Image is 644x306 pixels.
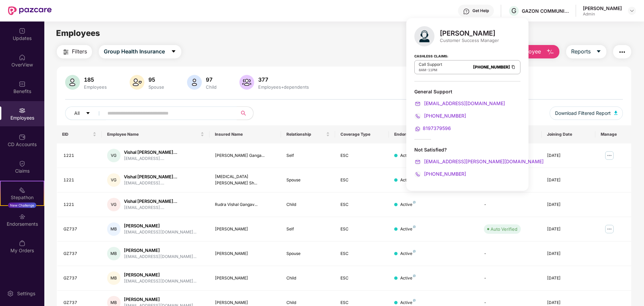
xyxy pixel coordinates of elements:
[124,254,196,260] div: [EMAIL_ADDRESS][DOMAIN_NAME]...
[414,52,448,59] strong: Cashless Claims:
[19,187,26,193] img: svg+xml;base64,PHN2ZyB4bWxucz0iaHR0cDovL3d3dy53My5vcmcvMjAwMC9zdmciIHdpZHRoPSIyMSIgaGVpZ2h0PSIyMC...
[104,47,165,56] span: Group Health Insurance
[595,125,631,143] th: Manage
[237,106,254,120] button: search
[19,54,26,61] img: svg+xml;base64,PHN2ZyBpZD0iSG9tZSIgeG1sbnM9Imh0dHA6Ly93d3cudzMub3JnLzIwMDAvc3ZnIiB3aWR0aD0iMjAiIG...
[1,194,44,201] div: Stepathon
[124,272,196,278] div: [PERSON_NAME]
[204,84,218,90] div: Child
[478,266,541,291] td: -
[413,274,416,277] img: svg+xml;base64,PHN2ZyB4bWxucz0iaHR0cDovL3d3dy53My5vcmcvMjAwMC9zdmciIHdpZHRoPSI4IiBoZWlnaHQ9IjgiIH...
[400,202,416,208] div: Active
[414,146,520,153] div: Not Satisfied?
[124,180,177,186] div: [EMAIL_ADDRESS]....
[423,113,466,119] span: [PHONE_NUMBER]
[8,203,36,208] div: New Challenge
[102,125,210,143] th: Employee Name
[547,202,590,208] div: [DATE]
[63,226,96,232] div: GZ737
[130,75,144,90] img: svg+xml;base64,PHN2ZyB4bWxucz0iaHR0cDovL3d3dy53My5vcmcvMjAwMC9zdmciIHhtbG5zOnhsaW5rPSJodHRwOi8vd3...
[286,275,329,281] div: Child
[555,110,611,117] span: Download Filtered Report
[400,275,416,281] div: Active
[19,28,26,34] img: svg+xml;base64,PHN2ZyBpZD0iVXBkYXRlZCIgeG1sbnM9Imh0dHA6Ly93d3cudzMub3JnLzIwMDAvc3ZnIiB3aWR0aD0iMj...
[19,213,26,220] img: svg+xml;base64,PHN2ZyBpZD0iRW5kb3JzZW1lbnRzIiB4bWxucz0iaHR0cDovL3d3dy53My5vcmcvMjAwMC9zdmciIHdpZH...
[478,192,541,217] td: -
[419,67,442,73] div: -
[400,177,416,183] div: Active
[419,62,442,67] p: Call Support
[618,48,626,56] img: svg+xml;base64,PHN2ZyB4bWxucz0iaHR0cDovL3d3dy53My5vcmcvMjAwMC9zdmciIHdpZHRoPSIyNCIgaGVpZ2h0PSIyNC...
[107,198,121,211] div: VG
[257,76,310,83] div: 377
[215,202,276,208] div: Rudra Vishal Gangav...
[571,47,591,56] span: Reports
[237,111,250,116] span: search
[124,247,196,254] div: [PERSON_NAME]
[546,48,554,56] img: svg+xml;base64,PHN2ZyB4bWxucz0iaHR0cDovL3d3dy53My5vcmcvMjAwMC9zdmciIHhtbG5zOnhsaW5rPSJodHRwOi8vd3...
[286,226,329,232] div: Self
[423,159,544,164] span: [EMAIL_ADDRESS][PERSON_NAME][DOMAIN_NAME]
[187,75,202,90] img: svg+xml;base64,PHN2ZyB4bWxucz0iaHR0cDovL3d3dy53My5vcmcvMjAwMC9zdmciIHhtbG5zOnhsaW5rPSJodHRwOi8vd3...
[124,156,177,162] div: [EMAIL_ADDRESS]....
[414,159,421,165] img: svg+xml;base64,PHN2ZyB4bWxucz0iaHR0cDovL3d3dy53My5vcmcvMjAwMC9zdmciIHdpZHRoPSIyMCIgaGVpZ2h0PSIyMC...
[83,84,108,90] div: Employees
[63,152,96,159] div: 1221
[124,223,196,229] div: [PERSON_NAME]
[63,202,96,208] div: 1221
[511,64,516,70] img: Clipboard Icon
[419,68,426,72] span: 8AM
[423,171,466,177] span: [PHONE_NUMBER]
[414,113,466,119] a: [PHONE_NUMBER]
[8,6,52,15] img: New Pazcare Logo
[547,177,590,183] div: [DATE]
[19,160,26,167] img: svg+xml;base64,PHN2ZyBpZD0iQ2xhaW0iIHhtbG5zPSJodHRwOi8vd3d3LnczLm9yZy8yMDAwL3N2ZyIgd2lkdGg9IjIwIi...
[547,300,590,306] div: [DATE]
[286,251,329,257] div: Spouse
[147,84,166,90] div: Spouse
[215,152,276,159] div: [PERSON_NAME] Ganga...
[423,125,451,131] span: 8197379596
[511,7,516,15] span: G
[414,171,421,178] img: svg+xml;base64,PHN2ZyB4bWxucz0iaHR0cDovL3d3dy53My5vcmcvMjAwMC9zdmciIHdpZHRoPSIyMCIgaGVpZ2h0PSIyMC...
[566,45,606,58] button: Reportscaret-down
[65,75,80,90] img: svg+xml;base64,PHN2ZyB4bWxucz0iaHR0cDovL3d3dy53My5vcmcvMjAwMC9zdmciIHhtbG5zOnhsaW5rPSJodHRwOi8vd3...
[124,174,177,180] div: Vishal [PERSON_NAME]...
[107,149,121,162] div: VG
[340,177,383,183] div: ESC
[204,76,218,83] div: 97
[547,275,590,281] div: [DATE]
[413,250,416,253] img: svg+xml;base64,PHN2ZyB4bWxucz0iaHR0cDovL3d3dy53My5vcmcvMjAwMC9zdmciIHdpZHRoPSI4IiBoZWlnaHQ9IjgiIH...
[124,278,196,285] div: [EMAIL_ADDRESS][DOMAIN_NAME]...
[83,76,108,83] div: 185
[413,299,416,302] img: svg+xml;base64,PHN2ZyB4bWxucz0iaHR0cDovL3d3dy53My5vcmcvMjAwMC9zdmciIHdpZHRoPSI4IiBoZWlnaHQ9IjgiIH...
[286,152,329,159] div: Self
[340,152,383,159] div: ESC
[171,49,176,55] span: caret-down
[19,134,26,140] img: svg+xml;base64,PHN2ZyBpZD0iQ0RfQWNjb3VudHMiIGRhdGEtbmFtZT0iQ0QgQWNjb3VudHMiIHhtbG5zPSJodHRwOi8vd3...
[63,177,96,183] div: 1221
[56,28,100,38] span: Employees
[614,111,617,115] img: svg+xml;base64,PHN2ZyB4bWxucz0iaHR0cDovL3d3dy53My5vcmcvMjAwMC9zdmciIHhtbG5zOnhsaW5rPSJodHRwOi8vd3...
[239,75,254,90] img: svg+xml;base64,PHN2ZyB4bWxucz0iaHR0cDovL3d3dy53My5vcmcvMjAwMC9zdmciIHhtbG5zOnhsaW5rPSJodHRwOi8vd3...
[340,300,383,306] div: ESC
[63,251,96,257] div: GZ737
[107,271,121,285] div: MB
[400,251,416,257] div: Active
[414,88,520,132] div: General Support
[7,290,14,297] img: svg+xml;base64,PHN2ZyBpZD0iU2V0dGluZy0yMHgyMCIgeG1sbnM9Imh0dHA6Ly93d3cudzMub3JnLzIwMDAvc3ZnIiB3aW...
[215,226,276,232] div: [PERSON_NAME]
[63,300,96,306] div: GZ737
[522,8,569,14] div: GAZON COMMUNICATIONS INDIA LIMITED
[414,113,421,120] img: svg+xml;base64,PHN2ZyB4bWxucz0iaHR0cDovL3d3dy53My5vcmcvMjAwMC9zdmciIHdpZHRoPSIyMCIgaGVpZ2h0PSIyMC...
[62,48,70,56] img: svg+xml;base64,PHN2ZyB4bWxucz0iaHR0cDovL3d3dy53My5vcmcvMjAwMC9zdmciIHdpZHRoPSIyNCIgaGVpZ2h0PSIyNC...
[472,8,489,13] div: Get Help
[423,100,505,106] span: [EMAIL_ADDRESS][DOMAIN_NAME]
[72,47,87,56] span: Filters
[400,226,416,232] div: Active
[394,132,473,137] div: Endorsement Status
[414,26,434,46] img: svg+xml;base64,PHN2ZyB4bWxucz0iaHR0cDovL3d3dy53My5vcmcvMjAwMC9zdmciIHhtbG5zOnhsaW5rPSJodHRwOi8vd3...
[547,226,590,232] div: [DATE]
[547,152,590,159] div: [DATE]
[583,5,622,11] div: [PERSON_NAME]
